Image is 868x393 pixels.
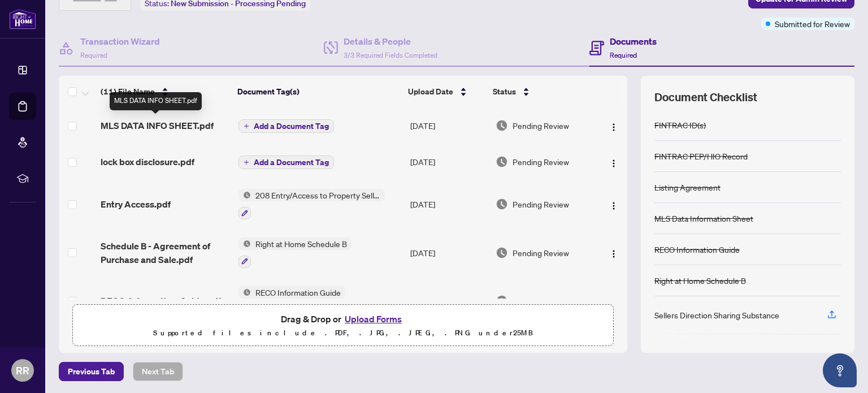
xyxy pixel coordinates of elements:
[408,85,453,98] span: Upload Date
[406,180,491,228] td: [DATE]
[605,116,623,135] button: Logo
[513,156,569,168] span: Pending Review
[101,85,155,98] span: (11) File Name
[244,123,249,129] span: plus
[609,298,618,307] img: Logo
[238,119,334,133] button: Add a Document Tag
[513,119,569,132] span: Pending Review
[654,89,757,105] span: Document Checklist
[68,362,115,381] span: Previous Tab
[605,153,623,171] button: Logo
[244,159,249,165] span: plus
[254,122,329,130] span: Add a Document Tag
[238,286,345,317] button: Status IconRECO Information Guide
[496,295,508,307] img: Document Status
[233,76,404,107] th: Document Tag(s)
[609,159,618,168] img: Logo
[80,34,160,48] h4: Transaction Wizard
[609,201,618,210] img: Logo
[238,237,351,268] button: Status IconRight at Home Schedule B
[610,34,657,48] h4: Documents
[513,247,569,259] span: Pending Review
[101,155,194,169] span: lock box disclosure.pdf
[823,353,857,387] button: Open asap
[101,294,221,308] span: RECO-Information-Guide.pdf
[73,305,613,347] span: Drag & Drop orUpload FormsSupported files include .PDF, .JPG, .JPEG, .PNG under25MB
[654,309,779,321] div: Sellers Direction Sharing Substance
[654,150,748,162] div: FINTRAC PEP/HIO Record
[406,228,491,277] td: [DATE]
[251,189,385,201] span: 208 Entry/Access to Property Seller Acknowledgement
[238,189,385,219] button: Status Icon208 Entry/Access to Property Seller Acknowledgement
[605,244,623,262] button: Logo
[654,212,753,224] div: MLS Data Information Sheet
[254,158,329,166] span: Add a Document Tag
[610,51,637,59] span: Required
[406,277,491,326] td: [DATE]
[9,8,36,29] img: logo
[654,274,746,287] div: Right at Home Schedule B
[654,181,721,193] div: Listing Agreement
[101,239,229,266] span: Schedule B - Agreement of Purchase and Sale.pdf
[238,119,334,133] button: Add a Document Tag
[406,144,491,180] td: [DATE]
[609,123,618,132] img: Logo
[80,51,107,59] span: Required
[654,119,706,131] div: FINTRAC ID(s)
[496,156,508,168] img: Document Status
[513,295,569,307] span: Pending Review
[80,326,606,340] p: Supported files include .PDF, .JPG, .JPEG, .PNG under 25 MB
[110,92,202,110] div: MLS DATA INFO SHEET.pdf
[133,362,183,381] button: Next Tab
[513,198,569,210] span: Pending Review
[344,34,437,48] h4: Details & People
[609,249,618,258] img: Logo
[496,247,508,259] img: Document Status
[251,237,351,250] span: Right at Home Schedule B
[344,51,437,59] span: 3/3 Required Fields Completed
[488,76,594,107] th: Status
[238,286,251,299] img: Status Icon
[238,237,251,250] img: Status Icon
[341,312,405,326] button: Upload Forms
[96,76,233,107] th: (11) File Name
[496,198,508,210] img: Document Status
[251,286,345,299] span: RECO Information Guide
[775,18,850,30] span: Submitted for Review
[496,119,508,132] img: Document Status
[238,189,251,201] img: Status Icon
[493,85,516,98] span: Status
[59,362,124,381] button: Previous Tab
[403,76,488,107] th: Upload Date
[406,107,491,144] td: [DATE]
[281,312,405,326] span: Drag & Drop or
[654,243,740,256] div: RECO Information Guide
[238,156,334,169] button: Add a Document Tag
[605,292,623,310] button: Logo
[101,197,171,211] span: Entry Access.pdf
[101,119,214,132] span: MLS DATA INFO SHEET.pdf
[605,195,623,213] button: Logo
[16,362,29,378] span: RR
